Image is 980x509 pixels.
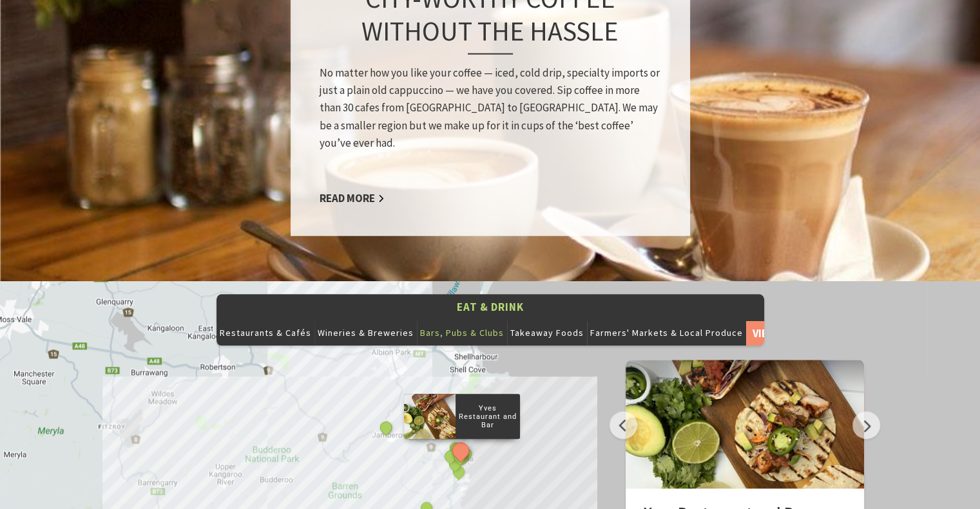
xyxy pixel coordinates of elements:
[451,449,468,465] button: See detail about Silica Restaurant and Bar
[216,320,314,346] button: Restaurants & Cafés
[450,463,467,480] button: See detail about Cin Cin Wine Bar
[507,320,587,346] button: Takeaway Foods
[314,320,417,346] button: Wineries & Breweries
[442,448,459,465] button: See detail about Green Caffeen
[448,439,472,463] button: See detail about Yves Restaurant and Bar
[216,294,764,320] button: Eat & Drink
[610,411,637,439] button: Previous
[587,320,746,346] button: Farmers' Markets & Local Produce
[417,320,507,346] button: Bars, Pubs & Clubs
[320,64,661,151] p: No matter how you like your coffee — iced, cold drip, specialty imports or just a plain old cappu...
[746,320,783,346] a: View All
[852,411,880,439] button: Next
[320,191,385,206] a: Read More
[377,419,394,436] button: See detail about Jamberoo Pub
[447,456,463,472] button: See detail about The Brooding Italian
[456,402,520,431] p: Yves Restaurant and Bar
